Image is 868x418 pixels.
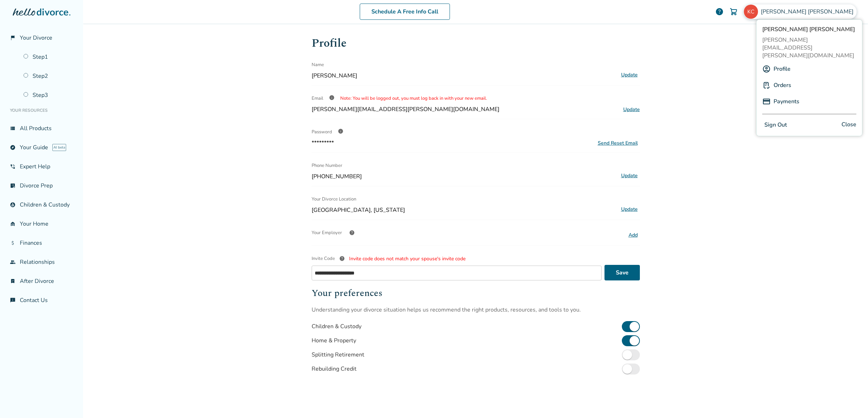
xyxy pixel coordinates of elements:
span: group [10,259,16,265]
span: Your Employer [312,226,342,240]
a: list_alt_checkDivorce Prep [6,178,77,194]
a: Schedule A Free Info Call [360,4,450,20]
span: Invite Code [312,255,335,262]
a: exploreYour GuideAI beta [6,139,77,156]
div: Splitting Retirement [312,351,364,359]
a: attach_moneyFinances [6,235,77,251]
div: Invite code does not match your spouse's invite code [349,255,465,262]
a: Payments [774,95,799,108]
a: flag_2Your Divorce [6,30,77,46]
span: view_list [10,126,16,131]
img: Cart [729,7,738,16]
button: Add [626,231,640,240]
div: Children & Custody [312,323,361,330]
span: attach_money [10,240,16,246]
span: Password [312,129,332,135]
a: Step3 [19,87,77,103]
span: help [349,230,355,236]
iframe: Chat Widget [833,384,868,418]
div: Rebuilding Credit [312,365,357,373]
span: Note: You will be logged out, you must log back in with your new email. [340,95,487,101]
a: help [715,7,724,16]
span: info [338,128,343,134]
span: chat_info [10,297,16,303]
a: chat_infoContact Us [6,292,77,308]
a: Step2 [19,68,77,84]
button: Update [619,205,640,214]
img: P [762,81,771,89]
div: Email [312,91,640,105]
a: account_childChildren & Custody [6,197,77,213]
img: P [762,97,771,106]
h1: Profile [312,35,640,52]
img: A [762,65,771,73]
img: keith.crowder@gmail.com [744,5,758,19]
h2: Your preferences [312,286,640,300]
span: [PERSON_NAME] [312,72,616,80]
span: garage_home [10,221,16,227]
button: Update [619,171,640,180]
span: [PHONE_NUMBER] [312,173,616,180]
button: Update [619,70,640,80]
span: help [339,256,345,261]
p: Understanding your divorce situation helps us recommend the right products, resources, and tools ... [312,306,640,314]
a: groupRelationships [6,254,77,270]
span: [PERSON_NAME][EMAIL_ADDRESS][PERSON_NAME][DOMAIN_NAME] [762,36,856,59]
span: explore [10,145,16,150]
span: info [329,95,335,100]
input: Invite Code helpInvite code does not match your spouse's invite code [312,266,602,280]
span: Phone Number [312,158,342,173]
a: view_listAll Products [6,120,77,137]
a: phone_in_talkExpert Help [6,158,77,175]
button: Save [604,265,640,280]
span: bookmark_check [10,278,16,284]
span: account_child [10,202,16,208]
span: Your Divorce [20,34,52,42]
a: bookmark_checkAfter Divorce [6,273,77,289]
span: Your Divorce Location [312,192,356,206]
span: [PERSON_NAME] [PERSON_NAME] [761,8,856,16]
span: Close [841,120,856,130]
button: Send Reset Email [596,139,640,147]
span: [GEOGRAPHIC_DATA], [US_STATE] [312,206,616,214]
button: Sign Out [762,120,789,130]
span: Name [312,58,324,72]
a: garage_homeYour Home [6,216,77,232]
span: phone_in_talk [10,164,16,169]
span: [PERSON_NAME][EMAIL_ADDRESS][PERSON_NAME][DOMAIN_NAME] [312,105,499,113]
a: Step1 [19,49,77,65]
a: Profile [774,62,791,76]
span: Update [623,106,640,113]
span: [PERSON_NAME] [PERSON_NAME] [762,25,856,33]
div: Send Reset Email [598,140,638,146]
div: Home & Property [312,337,356,344]
span: flag_2 [10,35,16,41]
span: AI beta [52,144,66,151]
a: Orders [774,79,791,92]
span: list_alt_check [10,183,16,188]
li: Your Resources [6,103,77,117]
